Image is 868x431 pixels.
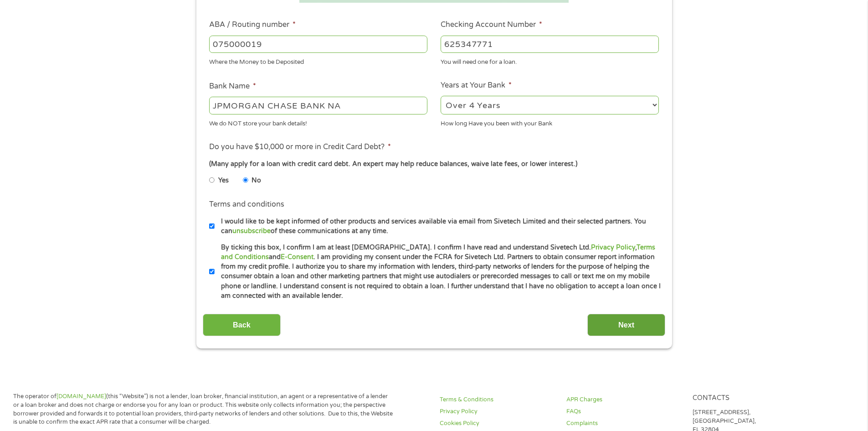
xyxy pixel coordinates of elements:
input: 263177916 [209,36,427,53]
a: E-Consent [281,253,313,261]
a: Privacy Policy [440,407,555,416]
label: No [252,176,261,186]
div: (Many apply for a loan with credit card debt. An expert may help reduce balances, waive late fees... [209,159,658,169]
a: Complaints [566,419,682,428]
a: Terms & Conditions [440,395,555,404]
label: Terms and conditions [209,200,284,209]
input: Back [203,314,281,336]
div: We do NOT store your bank details! [209,116,427,128]
a: APR Charges [566,395,682,404]
label: Do you have $10,000 or more in Credit Card Debt? [209,142,391,152]
label: Yes [218,176,229,186]
div: Where the Money to be Deposited [209,55,427,67]
a: FAQs [566,407,682,416]
label: ABA / Routing number [209,20,296,30]
label: I would like to be kept informed of other products and services available via email from Sivetech... [215,217,662,236]
h4: Contacts [693,394,808,403]
div: You will need one for a loan. [441,55,659,67]
label: Years at Your Bank [441,81,512,90]
a: Terms and Conditions [221,244,655,261]
a: unsubscribe [232,227,271,235]
input: 345634636 [441,36,659,53]
label: Checking Account Number [441,20,542,30]
input: Next [587,314,665,336]
a: Privacy Policy [591,244,635,251]
a: Cookies Policy [440,419,555,428]
div: How long Have you been with your Bank [441,116,659,128]
a: [DOMAIN_NAME] [56,393,106,400]
label: Bank Name [209,82,256,91]
p: The operator of (this “Website”) is not a lender, loan broker, financial institution, an agent or... [13,392,393,427]
label: By ticking this box, I confirm I am at least [DEMOGRAPHIC_DATA]. I confirm I have read and unders... [215,243,662,301]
